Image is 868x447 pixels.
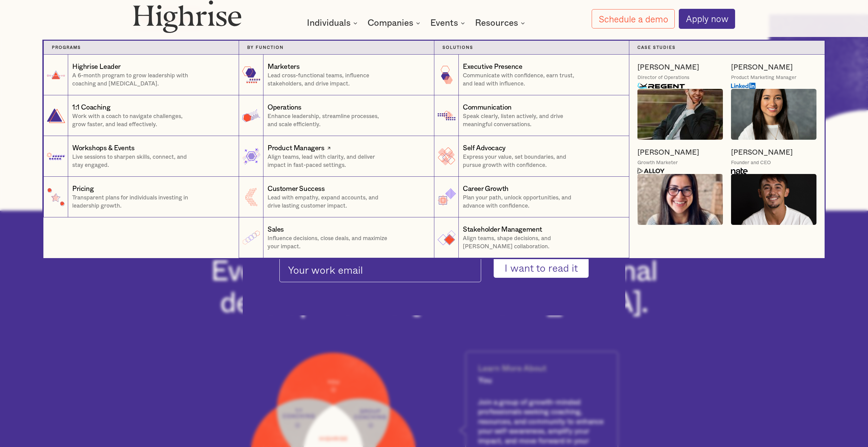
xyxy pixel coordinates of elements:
[239,95,434,136] a: OperationsEnhance leadership, streamline processes, and scale efficiently.
[268,72,390,88] p: Lead cross-functional teams, influence stakeholders, and drive impact.
[268,234,390,250] p: Influence decisions, close deals, and maximize your impact.
[307,19,351,27] div: Individuals
[463,153,585,169] p: Express your value, set boundaries, and pursue growth with confidence.
[72,112,194,128] p: Work with a coach to navigate challenges, grow faster, and lead effectively.
[463,72,585,88] p: Communicate with confidence, earn trust, and lead with influence.
[307,19,359,27] div: Individuals
[434,136,629,177] a: Self AdvocacyExpress your value, set boundaries, and pursue growth with confidence.
[72,184,94,194] div: Pricing
[637,74,689,81] div: Director of Operations
[679,9,735,28] a: Apply now
[463,62,522,72] div: Executive Presence
[268,143,324,153] div: Product Managers
[430,19,458,27] div: Events
[731,63,793,72] a: [PERSON_NAME]
[475,19,518,27] div: Resources
[434,55,629,95] a: Executive PresenceCommunicate with confidence, earn trust, and lead with influence.
[463,143,506,153] div: Self Advocacy
[463,225,542,235] div: Stakeholder Management
[494,257,589,278] input: I want to read it
[637,148,699,157] a: [PERSON_NAME]
[430,19,467,27] div: Events
[268,153,390,169] p: Align teams, lead with clarity, and deliver impact in fast-paced settings.
[731,159,771,166] div: Founder and CEO
[463,103,512,113] div: Communication
[72,194,194,210] p: Transparent plans for individuals investing in leadership growth.
[268,103,301,113] div: Operations
[463,234,585,250] p: Align teams, shape decisions, and [PERSON_NAME] collaboration.
[72,153,194,169] p: Live sessions to sharpen skills, connect, and stay engaged.
[72,62,121,72] div: Highrise Leader
[43,55,239,95] a: Highrise LeaderA 6-month program to grow leadership with coaching and [MEDICAL_DATA].
[72,143,135,153] div: Workshops & Events
[239,136,434,177] a: Product ManagersAlign teams, lead with clarity, and deliver impact in fast-paced settings.
[475,19,527,27] div: Resources
[434,95,629,136] a: CommunicationSpeak clearly, listen actively, and drive meaningful conversations.
[239,55,434,95] a: MarketersLead cross-functional teams, influence stakeholders, and drive impact.
[463,112,585,128] p: Speak clearly, listen actively, and drive meaningful conversations.
[637,159,678,166] div: Growth Marketer
[279,257,481,282] input: Your work email
[72,72,194,88] p: A 6-month program to grow leadership with coaching and [MEDICAL_DATA].
[268,62,299,72] div: Marketers
[72,103,110,113] div: 1:1 Coaching
[637,63,699,72] a: [PERSON_NAME]
[731,74,796,81] div: Product Marketing Manager
[368,19,422,27] div: Companies
[463,194,585,210] p: Plan your path, unlock opportunities, and advance with confidence.
[268,112,390,128] p: Enhance leadership, streamline processes, and scale efficiently.
[231,24,637,258] nav: Individuals
[52,45,81,50] strong: Programs
[463,184,509,194] div: Career Growth
[43,177,239,217] a: PricingTransparent plans for individuals investing in leadership growth.
[268,225,284,235] div: Sales
[434,177,629,217] a: Career GrowthPlan your path, unlock opportunities, and advance with confidence.
[239,177,434,217] a: Customer SuccessLead with empathy, expand accounts, and drive lasting customer impact.
[43,95,239,136] a: 1:1 CoachingWork with a coach to navigate challenges, grow faster, and lead effectively.
[592,9,675,29] a: Schedule a demo
[434,217,629,258] a: Stakeholder ManagementAlign teams, shape decisions, and [PERSON_NAME] collaboration.
[279,257,589,278] form: pop-up-modal-form
[43,136,239,177] a: Workshops & EventsLive sessions to sharpen skills, connect, and stay engaged.
[268,194,390,210] p: Lead with empathy, expand accounts, and drive lasting customer impact.
[247,45,284,50] strong: by function
[731,148,793,157] a: [PERSON_NAME]
[239,217,434,258] a: SalesInfluence decisions, close deals, and maximize your impact.
[368,19,413,27] div: Companies
[442,45,473,50] strong: Solutions
[637,45,676,50] strong: Case Studies
[268,184,324,194] div: Customer Success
